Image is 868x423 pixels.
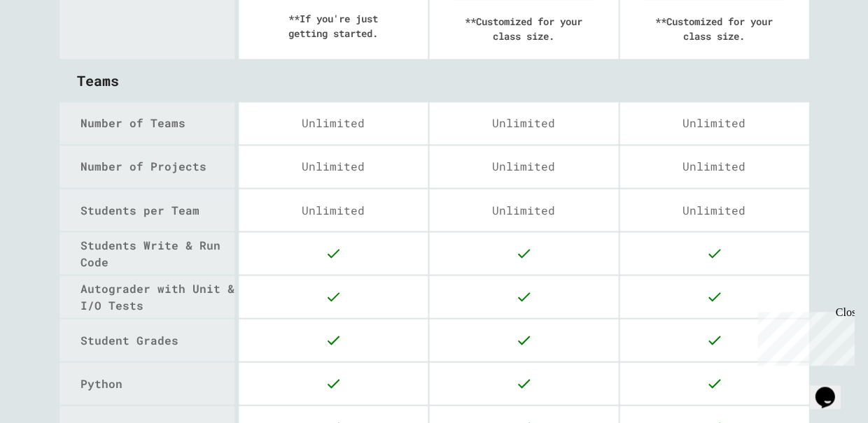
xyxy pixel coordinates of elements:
[80,331,234,348] div: Student Grades
[80,280,234,313] div: Autograder with Unit & I/O Tests
[752,306,854,366] iframe: chat widget
[429,102,618,144] div: Unlimited
[619,145,808,187] div: Unlimited
[80,236,234,270] div: Students Write & Run Code
[429,145,618,187] div: Unlimited
[239,145,428,187] div: Unlimited
[619,189,808,231] div: Unlimited
[619,102,808,144] div: Unlimited
[239,189,428,231] div: Unlimited
[429,189,618,231] div: Unlimited
[6,6,97,89] div: Chat with us now!Close
[80,201,234,218] div: Students per Team
[239,102,428,144] div: Unlimited
[809,367,854,409] iframe: chat widget
[80,158,234,175] div: Number of Projects
[80,375,234,392] div: Python
[80,115,234,131] div: Number of Teams
[59,59,809,101] div: Teams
